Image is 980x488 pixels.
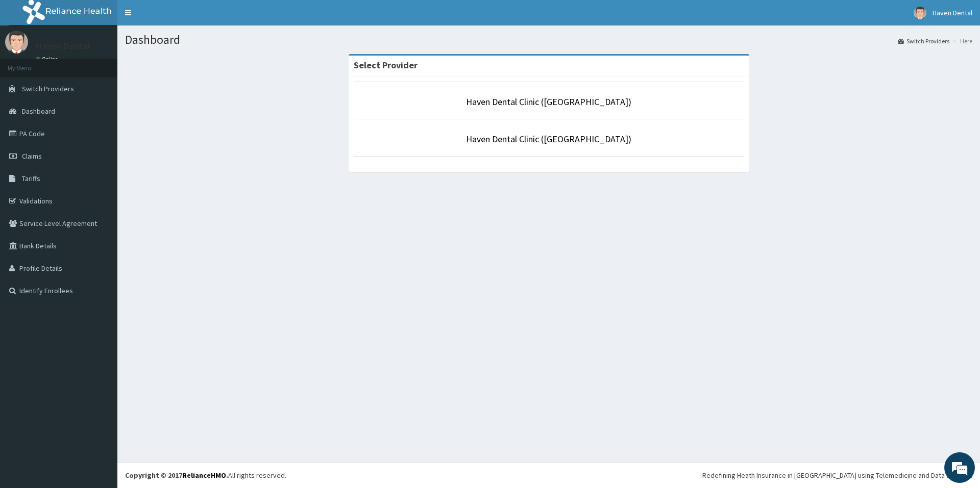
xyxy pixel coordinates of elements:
strong: Copyright © 2017 . [125,471,228,480]
span: Tariffs [22,174,40,183]
a: Online [36,56,60,63]
h1: Dashboard [125,33,972,46]
span: Dashboard [22,107,55,116]
span: Claims [22,151,42,161]
div: Redefining Heath Insurance in [GEOGRAPHIC_DATA] using Telemedicine and Data Science! [702,470,972,480]
strong: Select Provider [354,59,418,71]
a: Haven Dental Clinic ([GEOGRAPHIC_DATA]) [466,96,631,108]
span: Switch Providers [22,84,74,93]
span: Haven Dental [933,8,972,17]
footer: All rights reserved. [117,462,980,488]
a: Haven Dental Clinic ([GEOGRAPHIC_DATA]) [466,133,631,145]
a: RelianceHMO [182,471,226,480]
img: User Image [914,7,926,19]
p: Haven Dental [36,41,90,50]
img: User Image [5,31,28,54]
li: Here [950,37,972,45]
a: Switch Providers [898,37,949,45]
